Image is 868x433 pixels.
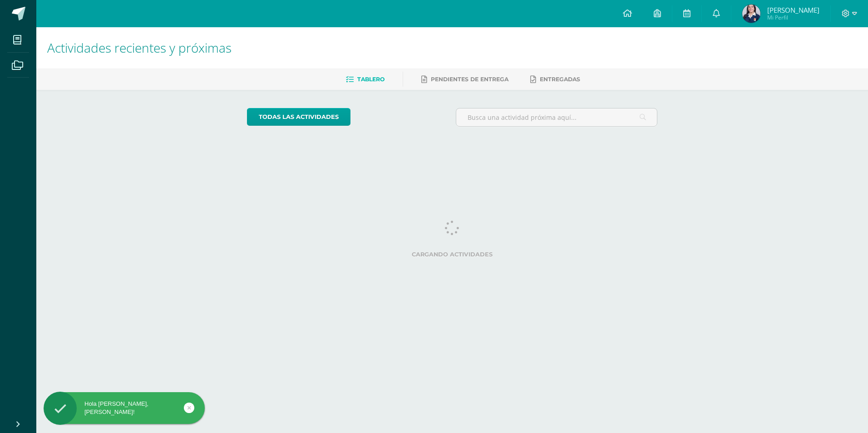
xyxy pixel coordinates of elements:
[44,400,205,416] div: Hola [PERSON_NAME], [PERSON_NAME]!
[357,76,385,83] span: Tablero
[456,108,657,126] input: Busca una actividad próxima aquí...
[767,14,819,21] span: Mi Perfil
[247,251,658,258] label: Cargando actividades
[247,108,350,126] a: todas las Actividades
[540,76,580,83] span: Entregadas
[47,39,232,56] span: Actividades recientes y próximas
[346,72,385,87] a: Tablero
[767,5,819,15] span: [PERSON_NAME]
[431,76,508,83] span: Pendientes de entrega
[421,72,508,87] a: Pendientes de entrega
[742,5,760,23] img: 8e0900b7d2c419510f864cc0b06d5426.png
[530,72,580,87] a: Entregadas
